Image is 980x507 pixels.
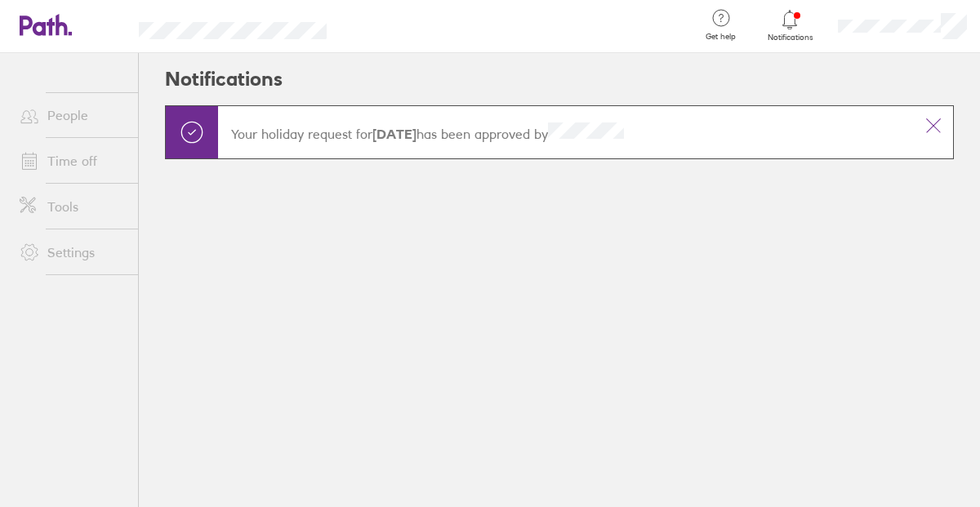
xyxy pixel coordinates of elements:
h2: Notifications [165,53,283,105]
span: Notifications [764,33,817,42]
a: Tools [7,190,138,223]
a: Notifications [764,8,817,42]
a: Time off [7,145,138,177]
p: Your holiday request for has been approved by [231,122,901,142]
a: People [7,99,138,131]
a: Settings [7,236,138,269]
span: Get help [694,32,747,42]
strong: [DATE] [372,126,416,142]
